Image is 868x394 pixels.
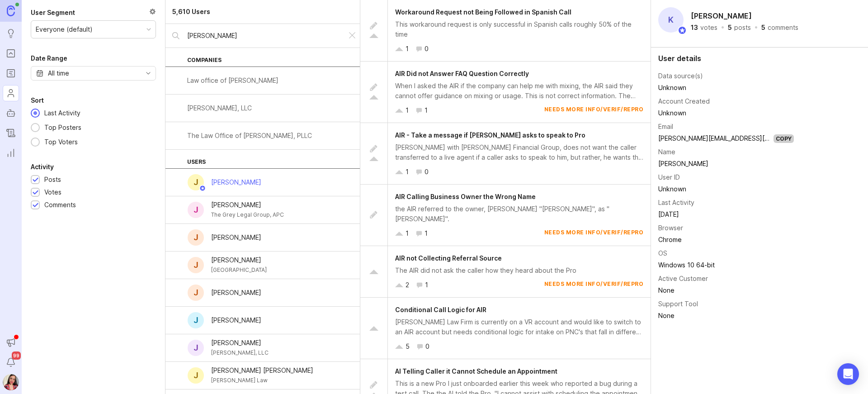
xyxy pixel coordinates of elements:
[658,158,794,170] td: [PERSON_NAME]
[360,298,651,359] a: Conditional Call Logic for AIR[PERSON_NAME] Law Firm is currently on a VR account and would like ...
[425,280,428,290] div: 1
[658,96,710,106] div: Account Created
[44,175,61,185] div: Posts
[211,375,313,385] div: [PERSON_NAME] Law
[395,70,529,77] span: AIR Did not Answer FAQ Question Correctly
[211,338,269,348] div: [PERSON_NAME]
[774,134,794,143] div: Copy
[360,246,651,298] a: AIR not Collecting Referral SourceThe AIR did not ask the caller how they heard about the Pro21ne...
[3,334,19,351] button: Announcements
[3,85,19,101] a: Users
[187,31,340,41] input: Search by name...
[211,233,261,242] div: [PERSON_NAME]
[395,131,585,139] span: AIR - Take a message if [PERSON_NAME] asks to speak to Pro
[544,280,644,290] div: needs more info/verif/repro
[689,9,754,23] h2: [PERSON_NAME]
[211,210,284,220] div: The Grey Legal Group, APC
[360,123,651,185] a: AIR - Take a message if [PERSON_NAME] asks to speak to Pro[PERSON_NAME] with [PERSON_NAME] Financ...
[187,76,278,85] div: Law office of [PERSON_NAME]
[658,248,667,258] div: OS
[188,257,204,273] div: J
[658,82,794,94] td: Unknown
[199,185,206,192] img: member badge
[3,354,19,370] button: Notifications
[165,48,360,67] div: Companies
[211,288,261,298] div: [PERSON_NAME]
[658,210,679,218] time: [DATE]
[211,366,313,375] div: [PERSON_NAME] [PERSON_NAME]
[188,174,204,190] div: J
[40,137,82,147] div: Top Voters
[187,131,312,141] div: The Law Office of [PERSON_NAME], PLLC
[658,147,675,157] div: Name
[734,24,751,31] div: posts
[360,185,651,246] a: AIR Calling Business Owner the Wrong Namethe AIR referred to the owner, [PERSON_NAME] "[PERSON_NA...
[165,150,360,169] div: Users
[188,340,204,356] div: J
[36,24,93,34] div: Everyone (default)
[187,103,252,113] div: [PERSON_NAME], LLC
[395,317,643,337] div: [PERSON_NAME] Law Firm is currently on a VR account and would like to switch to an AIR account bu...
[406,342,410,351] div: 5
[691,24,698,31] div: 13
[658,198,694,208] div: Last Activity
[406,228,409,238] div: 1
[188,229,204,246] div: J
[31,53,67,64] div: Date Range
[678,26,687,35] img: member badge
[211,348,269,358] div: [PERSON_NAME], LLC
[768,24,798,31] div: comments
[837,363,859,385] div: Open Intercom Messenger
[3,65,19,81] a: Roadmaps
[658,134,863,142] a: [PERSON_NAME][EMAIL_ADDRESS][PERSON_NAME][PERSON_NAME]
[700,24,717,31] div: votes
[425,342,429,351] div: 0
[658,55,861,62] div: User details
[658,108,794,118] div: Unknown
[406,167,409,177] div: 1
[211,315,261,325] div: [PERSON_NAME]
[658,122,673,132] div: Email
[395,306,486,313] span: Conditional Call Logic for AIR
[658,71,703,81] div: Data source(s)
[188,312,204,328] div: J
[141,70,156,77] svg: toggle icon
[7,5,15,16] img: Canny Home
[395,8,571,16] span: Workaround Request not Being Followed in Spanish Call
[395,254,502,262] span: AIR not Collecting Referral Source
[3,145,19,161] a: Reporting
[211,177,261,187] div: [PERSON_NAME]
[3,374,19,390] img: Zuleica Garcia
[658,299,698,309] div: Support Tool
[395,367,557,375] span: AI Telling Caller it Cannot Schedule an Appointment
[425,44,429,54] div: 0
[544,105,644,115] div: needs more info/verif/repro
[406,44,409,54] div: 1
[395,19,643,39] div: This workaround request is only successful in Spanish calls roughly 50% of the time
[761,24,765,31] div: 5
[658,259,794,271] td: Windows 10 64-bit
[3,105,19,121] a: Autopilot
[188,285,204,301] div: J
[31,161,54,172] div: Activity
[720,24,725,31] div: ·
[395,81,643,101] div: When I asked the AIR if the company can help me with mixing, the AIR said they cannot offer guida...
[425,105,428,115] div: 1
[754,24,759,31] div: ·
[425,167,429,177] div: 0
[31,7,75,18] div: User Segment
[40,123,86,133] div: Top Posters
[658,234,794,246] td: Chrome
[44,187,61,197] div: Votes
[658,223,683,233] div: Browser
[188,367,204,384] div: J
[48,68,69,78] div: All time
[3,125,19,141] a: Changelog
[425,228,428,238] div: 1
[658,285,794,295] div: None
[360,62,651,123] a: AIR Did not Answer FAQ Question CorrectlyWhen I asked the AIR if the company can help me with mix...
[188,202,204,218] div: J
[211,200,284,210] div: [PERSON_NAME]
[395,142,643,162] div: [PERSON_NAME] with [PERSON_NAME] Financial Group, does not want the caller transferred to a live ...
